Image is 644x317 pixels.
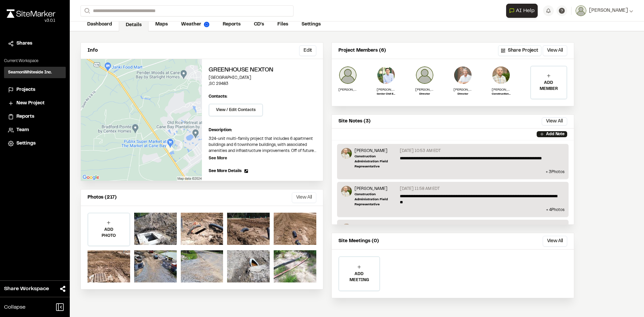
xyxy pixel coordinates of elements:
[295,18,327,31] a: Settings
[16,40,32,47] span: Shares
[299,45,316,56] button: Edit
[355,148,397,154] p: [PERSON_NAME]
[88,227,129,239] p: ADD PHOTO
[209,168,241,174] span: See More Details
[355,186,397,192] p: [PERSON_NAME]
[209,127,316,133] p: Description:
[576,5,633,16] button: [PERSON_NAME]
[209,81,316,87] p: , SC 29483
[338,66,357,85] img: Thomas Steinkoenig
[338,47,386,54] p: Project Members (6)
[355,192,397,207] p: Construction Administration Field Representative
[543,236,567,247] button: View All
[209,155,227,161] p: See More
[492,92,511,96] p: Construction Administration Field Representative
[209,104,263,116] button: View / Edit Contacts
[516,7,535,15] span: AI Help
[542,117,567,125] button: View All
[209,66,316,75] h2: Greenhouse Nexton
[7,18,55,24] div: Oh geez...please don't...
[453,87,472,92] p: [PERSON_NAME]
[377,92,395,96] p: Senior Civil Engineer
[546,131,565,137] p: Add Note
[204,22,209,27] img: precipai.png
[339,271,379,283] p: ADD MEETING
[453,66,472,85] img: Donald Jones
[338,87,357,92] p: [PERSON_NAME]
[377,87,395,92] p: [PERSON_NAME]
[16,140,36,147] span: Settings
[4,285,49,293] span: Share Workspace
[8,69,52,75] h3: SeamonWhiteside Inc.
[8,86,62,94] a: Projects
[415,87,434,92] p: [PERSON_NAME]
[415,92,434,96] p: Director
[338,237,379,245] p: Site Meetings (0)
[271,18,295,31] a: Files
[80,5,93,16] button: Search
[377,66,395,85] img: Andy Wong
[16,100,45,107] span: New Project
[341,148,352,159] img: Sinuhe Perez
[8,40,62,47] a: Shares
[8,100,62,107] a: New Project
[149,18,174,31] a: Maps
[415,66,434,85] img: Buddy Pusser
[506,4,538,18] button: Open AI Assistant
[119,19,149,32] a: Details
[400,186,440,192] p: [DATE] 11:58 AM EDT
[341,169,565,175] p: + 3 Photo s
[576,5,586,16] img: User
[341,186,352,197] img: Sinuhe Perez
[589,7,628,14] span: [PERSON_NAME]
[7,9,55,18] img: rebrand.png
[16,126,29,134] span: Team
[355,154,397,169] p: Construction Administration Field Representative
[506,4,540,18] div: Open AI Assistant
[247,18,271,31] a: CD's
[355,224,397,230] p: [PERSON_NAME]
[216,18,247,31] a: Reports
[492,66,511,85] img: Sinuhe Perez
[4,303,25,311] span: Collapse
[400,224,438,230] p: [DATE] 3:56 PM EDT
[80,18,119,31] a: Dashboard
[174,18,216,31] a: Weather
[498,45,541,56] button: Share Project
[88,194,117,201] p: Photos (217)
[338,118,371,125] p: Site Notes (3)
[8,126,62,134] a: Team
[209,75,316,81] p: [GEOGRAPHIC_DATA]
[531,80,567,92] p: ADD MEMBER
[341,207,565,213] p: + 4 Photo s
[292,192,316,203] button: View All
[16,86,35,94] span: Projects
[88,47,98,54] p: Info
[209,94,227,100] p: Contacts:
[8,140,62,147] a: Settings
[492,87,511,92] p: [PERSON_NAME]
[400,148,441,154] p: [DATE] 10:53 AM EDT
[543,45,567,56] button: View All
[453,92,472,96] p: Director
[8,113,62,120] a: Reports
[209,136,316,154] p: 324-unit multi-family project that includes 6 apartment buildings and 6 townhome buildings, with ...
[16,113,34,120] span: Reports
[4,58,66,64] p: Current Workspace
[341,224,352,234] img: Sinuhe Perez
